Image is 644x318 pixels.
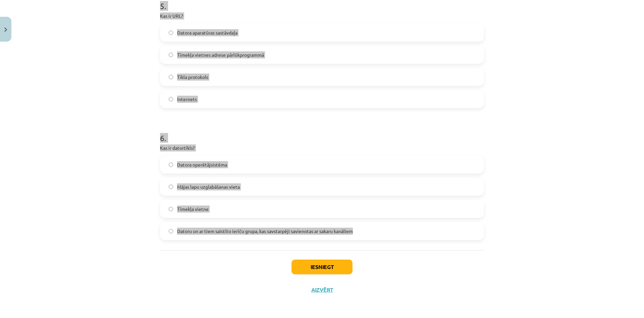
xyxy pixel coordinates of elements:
input: Datora operētājsistēma [169,163,173,167]
span: Datora operētājsistēma [177,161,227,168]
span: Internets [177,96,197,103]
input: Tīkla protokols [169,75,173,79]
button: Aizvērt [309,286,335,293]
span: Tīmekļa vietnes adrese pārlūkprogrammā [177,51,264,58]
span: Tīkla protokols [177,74,208,81]
input: Datoru un ar tiem saistīto ierīču grupa, kas savstarpēji savienotas ar sakaru kanāliem [169,229,173,233]
input: Tīmekļa vietne [169,207,173,211]
button: Iesniegt [291,260,353,274]
h1: 6 . [160,122,484,142]
span: Mājas lapu uzglabāšanas vieta [177,183,240,190]
p: Kas ir datortīkls? [160,144,484,151]
p: Kas ir URL? [160,12,484,19]
span: Datora aparatūras sastāvdaļa [177,29,237,36]
input: Internets [169,97,173,101]
span: Datoru un ar tiem saistīto ierīču grupa, kas savstarpēji savienotas ar sakaru kanāliem [177,228,353,235]
input: Mājas lapu uzglabāšanas vieta [169,185,173,189]
input: Datora aparatūras sastāvdaļa [169,31,173,35]
input: Tīmekļa vietnes adrese pārlūkprogrammā [169,53,173,57]
span: Tīmekļa vietne [177,206,209,213]
img: icon-close-lesson-0947bae3869378f0d4975bcd49f059093ad1ed9edebbc8119c70593378902aed.svg [4,28,7,32]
